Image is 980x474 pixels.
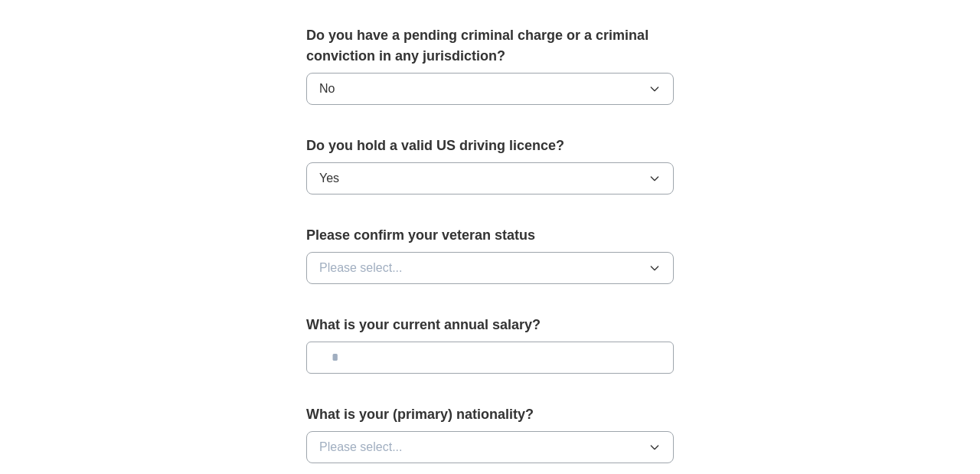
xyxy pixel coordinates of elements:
label: Please confirm your veteran status [306,225,674,246]
span: Please select... [319,438,403,456]
label: What is your (primary) nationality? [306,404,674,425]
button: Please select... [306,431,674,463]
button: No [306,73,674,105]
label: What is your current annual salary? [306,315,674,335]
span: Yes [319,169,339,188]
label: Do you hold a valid US driving licence? [306,136,674,156]
button: Please select... [306,252,674,284]
button: Yes [306,162,674,195]
span: No [319,80,335,98]
span: Please select... [319,259,403,277]
label: Do you have a pending criminal charge or a criminal conviction in any jurisdiction? [306,25,674,67]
